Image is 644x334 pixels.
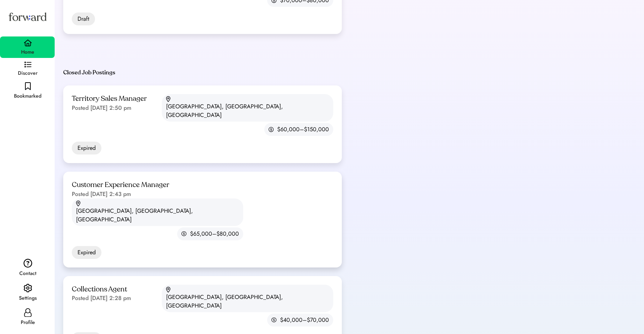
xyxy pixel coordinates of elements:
[14,92,41,100] div: Bookmarked
[72,13,95,25] div: Draft
[21,48,34,57] div: Home
[181,231,186,237] img: money.svg
[76,201,80,207] img: location.svg
[63,68,115,77] div: Closed Job Postings
[72,294,131,303] div: Posted [DATE] 2:28 pm
[72,246,101,259] div: Expired
[72,190,131,198] div: Posted [DATE] 2:43 pm
[24,62,31,68] img: discover.svg
[24,39,32,46] img: home.svg
[280,316,329,324] div: $40,000–$70,000
[277,125,329,134] div: $60,000–$150,000
[271,317,276,323] img: money.svg
[72,142,101,154] div: Expired
[190,230,239,238] div: $65,000–$80,000
[18,69,38,78] div: Discover
[72,285,127,294] div: Collections Agent
[72,94,147,104] div: Territory Sales Manager
[19,269,36,278] div: Contact
[7,6,48,28] img: Forward logo
[21,318,35,327] div: Profile
[72,180,169,190] div: Customer Experience Manager
[166,102,329,119] div: [GEOGRAPHIC_DATA], [GEOGRAPHIC_DATA], [GEOGRAPHIC_DATA]
[25,82,31,90] img: bookmark-black.svg
[166,293,329,310] div: [GEOGRAPHIC_DATA], [GEOGRAPHIC_DATA], [GEOGRAPHIC_DATA]
[269,127,274,132] img: money.svg
[166,287,170,293] img: location.svg
[166,96,170,102] img: location.svg
[19,294,37,303] div: Settings
[72,104,131,112] div: Posted [DATE] 2:50 pm
[24,259,32,268] img: contact.svg
[76,207,239,224] div: [GEOGRAPHIC_DATA], [GEOGRAPHIC_DATA], [GEOGRAPHIC_DATA]
[24,284,32,293] img: settings.svg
